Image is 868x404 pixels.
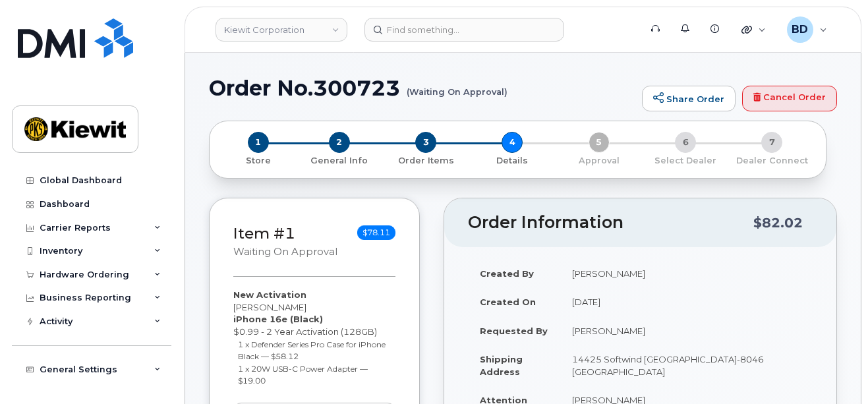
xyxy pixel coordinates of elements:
[407,76,507,97] small: (Waiting On Approval)
[753,210,803,235] div: $82.02
[383,153,469,167] a: 3 Order Items
[468,214,753,232] h2: Order Information
[233,289,306,300] strong: New Activation
[233,314,323,324] strong: iPhone 16e (Black)
[225,155,291,167] p: Store
[238,364,368,386] small: 1 x 20W USB-C Power Adapter — $19.00
[480,326,548,336] strong: Requested By
[742,86,837,112] a: Cancel Order
[329,132,350,153] span: 2
[560,259,813,288] td: [PERSON_NAME]
[301,155,377,167] p: General Info
[560,316,813,345] td: [PERSON_NAME]
[233,224,295,243] a: Item #1
[248,132,269,153] span: 1
[480,354,523,377] strong: Shipping Address
[233,246,337,258] small: Waiting On Approval
[209,76,635,100] h1: Order No.300723
[357,225,395,240] span: $78.11
[388,155,464,167] p: Order Items
[811,347,858,394] iframe: Messenger Launcher
[642,86,736,112] a: Share Order
[560,345,813,386] td: 14425 Softwind [GEOGRAPHIC_DATA]-8046 [GEOGRAPHIC_DATA]
[238,339,386,362] small: 1 x Defender Series Pro Case for iPhone Black — $58.12
[296,153,382,167] a: 2 General Info
[480,297,536,307] strong: Created On
[415,132,436,153] span: 3
[220,153,296,167] a: 1 Store
[480,268,534,279] strong: Created By
[560,287,813,316] td: [DATE]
